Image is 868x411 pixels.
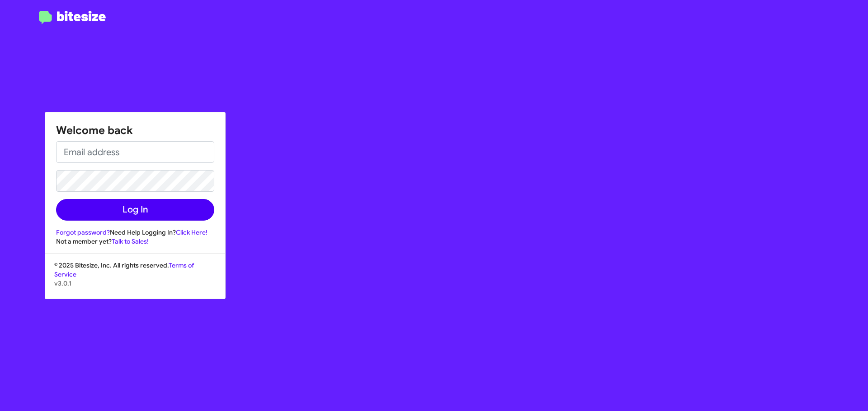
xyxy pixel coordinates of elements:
[56,123,214,138] h1: Welcome back
[54,279,216,288] p: v3.0.1
[176,228,208,236] a: Click Here!
[56,141,214,163] input: Email address
[56,199,214,221] button: Log In
[56,228,110,236] a: Forgot password?
[45,261,225,299] div: © 2025 Bitesize, Inc. All rights reserved.
[112,237,149,245] a: Talk to Sales!
[56,228,214,237] div: Need Help Logging In?
[56,237,214,246] div: Not a member yet?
